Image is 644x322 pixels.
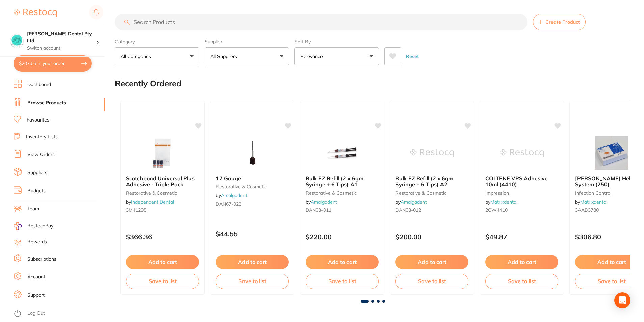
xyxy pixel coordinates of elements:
span: by [485,199,517,205]
a: Subscriptions [27,256,56,263]
small: DAN03-012 [395,207,468,213]
p: Relevance [300,53,326,60]
span: by [216,192,247,198]
p: $366.36 [126,233,199,241]
span: by [306,199,337,205]
button: Relevance [294,47,379,65]
label: Sort By [294,38,379,45]
button: $207.66 in your order [14,55,92,72]
button: Save to list [126,274,199,289]
img: Bulk EZ Refill (2 x 6gm Syringe + 6 Tips) A2 [410,136,454,170]
img: 17 Gauge [230,136,274,170]
b: Bulk EZ Refill (2 x 6gm Syringe + 6 Tips) A2 [395,175,468,188]
b: 17 Gauge [216,175,289,181]
b: Bulk EZ Refill (2 x 6gm Syringe + 6 Tips) A1 [306,175,379,188]
img: Biltoft Dental Pty Ltd [10,34,23,47]
button: Save to list [485,274,558,289]
img: Bulk EZ Refill (2 x 6gm Syringe + 6 Tips) A1 [320,136,364,170]
p: All Suppliers [210,53,240,60]
a: Independent Dental [131,199,174,205]
a: Rewards [27,239,47,245]
img: Restocq Logo [14,9,57,17]
div: Open Intercom Messenger [614,292,630,308]
button: Add to cart [306,255,379,269]
a: Amalgadent [311,199,337,205]
h2: Recently Ordered [115,79,181,88]
a: Team [27,206,39,212]
a: Matrixdental [490,199,517,205]
a: Log Out [27,310,45,317]
p: $49.87 [485,233,558,241]
img: RestocqPay [14,222,22,230]
small: restorative & cosmetic [306,190,379,196]
a: Budgets [27,188,46,194]
img: COLTENE VPS Adhesive 10ml (4410) [500,136,544,170]
p: $44.55 [216,230,289,238]
button: Add to cart [485,255,558,269]
p: $200.00 [395,233,468,241]
b: COLTENE VPS Adhesive 10ml (4410) [485,175,558,188]
button: Save to list [395,274,468,289]
a: Matrixdental [580,199,607,205]
a: Browse Products [27,100,66,106]
button: All Suppliers [205,47,289,65]
button: Add to cart [126,255,199,269]
a: Restocq Logo [14,5,57,21]
span: by [395,199,427,205]
span: by [126,199,174,205]
small: restorative & cosmetic [395,190,468,196]
button: All Categories [115,47,199,65]
small: DAN03-011 [306,207,379,213]
p: Switch account [27,45,96,52]
a: Amalgadent [401,199,427,205]
button: Reset [404,47,421,65]
small: 3M41295 [126,207,199,213]
img: TST Browne Helix Test System (250) [590,136,634,170]
a: View Orders [27,151,55,158]
button: Create Product [533,14,586,30]
a: Amalgadent [221,192,247,198]
a: Inventory Lists [26,134,58,140]
small: impression [485,190,558,196]
p: $220.00 [306,233,379,241]
label: Category [115,38,199,45]
input: Search Products [115,14,527,30]
span: by [575,199,607,205]
small: restorative & cosmetic [216,184,289,189]
label: Supplier [205,38,289,45]
span: Create Product [545,19,580,25]
button: Log Out [14,308,103,319]
small: 2CW4410 [485,207,558,213]
a: RestocqPay [14,222,53,230]
button: Save to list [306,274,379,289]
p: All Categories [121,53,154,60]
button: Add to cart [216,255,289,269]
small: DAN67-023 [216,201,289,207]
a: Suppliers [27,169,47,176]
button: Save to list [216,274,289,289]
small: restorative & cosmetic [126,190,199,196]
h4: Biltoft Dental Pty Ltd [27,31,96,44]
b: Scotchbond Universal Plus Adhesive - Triple Pack [126,175,199,188]
a: Support [27,292,45,299]
span: RestocqPay [27,223,53,230]
a: Account [27,274,45,280]
a: Dashboard [27,81,51,88]
img: Scotchbond Universal Plus Adhesive - Triple Pack [140,136,184,170]
button: Add to cart [395,255,468,269]
a: Favourites [27,117,49,124]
